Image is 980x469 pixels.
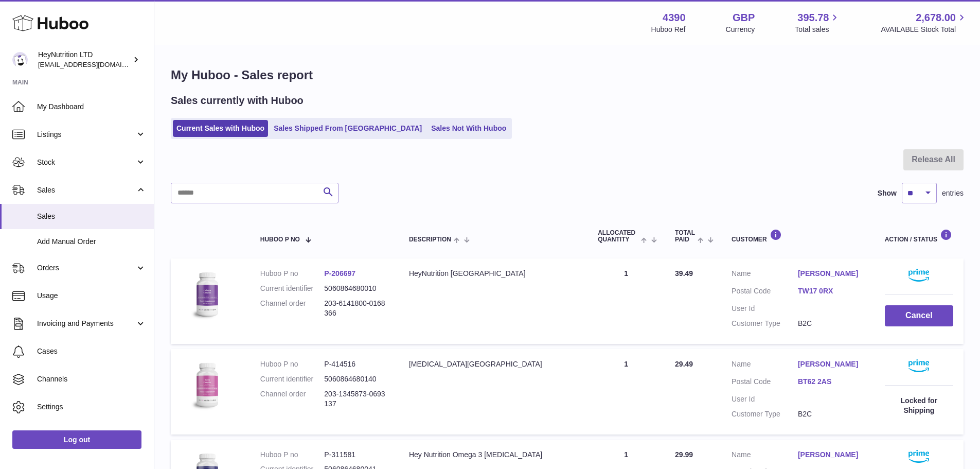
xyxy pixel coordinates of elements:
[37,185,135,195] span: Sales
[427,120,510,137] a: Sales Not With Huboo
[732,450,798,462] dt: Name
[12,52,28,67] img: internalAdmin-4390@internal.huboo.com
[37,102,146,112] span: My Dashboard
[260,236,300,243] span: Huboo P no
[798,409,864,419] dd: B2C
[881,25,968,34] span: AVAILABLE Stock Total
[675,230,695,243] span: Total paid
[663,11,686,25] strong: 4390
[797,11,829,25] span: 395.78
[916,11,956,25] span: 2,678.00
[598,230,638,243] span: ALLOCATED Quantity
[260,374,325,384] dt: Current identifier
[37,402,146,412] span: Settings
[651,25,686,34] div: Huboo Ref
[324,389,388,409] dd: 203-1345873-0693137
[908,269,929,282] img: primelogo.png
[260,299,325,318] dt: Channel order
[324,359,388,369] dd: P-414516
[675,360,693,368] span: 29.49
[732,394,798,404] dt: User Id
[675,269,693,277] span: 39.49
[324,269,355,277] a: P-206697
[171,67,964,83] h1: My Huboo - Sales report
[260,389,325,409] dt: Channel order
[37,291,146,301] span: Usage
[38,50,131,70] div: HeyNutrition LTD
[732,304,798,314] dt: User Id
[732,409,798,419] dt: Customer Type
[942,188,964,198] span: entries
[324,374,388,384] dd: 5060864680140
[885,396,953,415] div: Locked for Shipping
[37,374,146,384] span: Channels
[732,286,798,299] dt: Postal Code
[270,120,425,137] a: Sales Shipped From [GEOGRAPHIC_DATA]
[37,346,146,356] span: Cases
[798,286,864,296] a: TW17 0RX
[675,450,693,459] span: 29.99
[38,60,151,68] span: [EMAIL_ADDRESS][DOMAIN_NAME]
[908,359,929,372] img: primelogo.png
[795,11,841,34] a: 395.78 Total sales
[409,236,451,243] span: Description
[173,120,268,137] a: Current Sales with Huboo
[587,258,665,344] td: 1
[732,377,798,389] dt: Postal Code
[726,25,755,34] div: Currency
[881,11,968,34] a: 2,678.00 AVAILABLE Stock Total
[181,359,233,411] img: 43901725566071.jpg
[260,269,325,279] dt: Huboo P no
[260,359,325,369] dt: Huboo P no
[409,359,577,369] div: [MEDICAL_DATA][GEOGRAPHIC_DATA]
[260,450,325,460] dt: Huboo P no
[878,188,897,198] label: Show
[732,319,798,328] dt: Customer Type
[324,284,388,293] dd: 5060864680010
[908,450,929,463] img: primelogo.png
[37,319,135,328] span: Invoicing and Payments
[409,450,577,460] div: Hey Nutrition Omega 3 [MEDICAL_DATA]
[587,349,665,435] td: 1
[798,269,864,279] a: [PERSON_NAME]
[37,158,135,167] span: Stock
[37,130,135,140] span: Listings
[409,269,577,279] div: HeyNutrition [GEOGRAPHIC_DATA]
[37,263,135,273] span: Orders
[885,229,953,243] div: Action / Status
[798,319,864,328] dd: B2C
[798,450,864,460] a: [PERSON_NAME]
[12,430,141,449] a: Log out
[171,94,304,108] h2: Sales currently with Huboo
[732,269,798,281] dt: Name
[324,299,388,318] dd: 203-6141800-0168366
[732,359,798,372] dt: Name
[260,284,325,293] dt: Current identifier
[795,25,841,34] span: Total sales
[732,229,864,243] div: Customer
[733,11,755,25] strong: GBP
[37,212,146,221] span: Sales
[181,269,233,320] img: 43901725567622.jpeg
[324,450,388,460] dd: P-311581
[37,237,146,247] span: Add Manual Order
[798,377,864,387] a: BT62 2AS
[885,305,953,326] button: Cancel
[798,359,864,369] a: [PERSON_NAME]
